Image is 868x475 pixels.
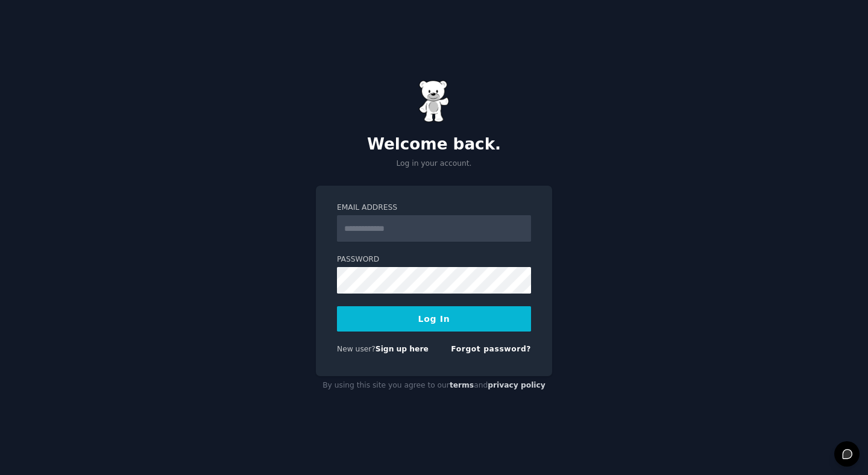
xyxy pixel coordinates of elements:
h2: Welcome back. [316,135,552,154]
div: By using this site you agree to our and [316,376,552,395]
a: Forgot password? [451,345,531,353]
button: Log In [337,306,531,332]
label: Email Address [337,203,531,213]
span: New user? [337,345,376,353]
a: Sign up here [376,345,429,353]
a: privacy policy [488,381,546,389]
a: terms [450,381,474,389]
img: Gummy Bear [419,80,449,122]
p: Log in your account. [316,159,552,169]
label: Password [337,254,531,265]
